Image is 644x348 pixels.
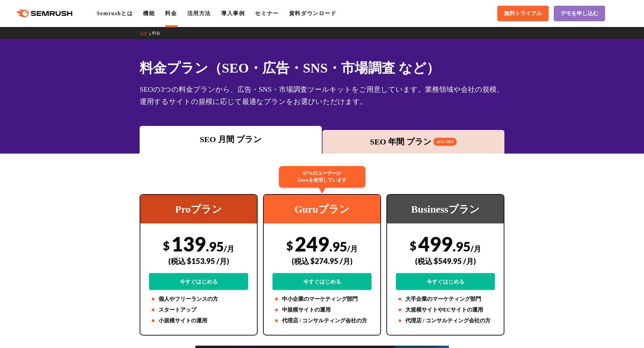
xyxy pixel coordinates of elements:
span: /月 [347,244,358,253]
a: 活用方法 [187,10,211,16]
span: .95 [329,239,347,254]
li: 代理店 / コンサルティング会社の方 [396,317,495,325]
span: $ [286,239,293,252]
a: 無料トライアル [497,6,549,21]
li: 中規模サイトの運用 [272,306,372,314]
li: スタートアップ [149,306,248,314]
a: 料金 [165,10,177,16]
div: 499 [396,232,495,290]
div: 67%のユーザーが Guruを使用しています [279,166,365,188]
div: Proプラン [140,195,257,223]
div: Guruプラン [264,195,380,223]
li: 小規模サイトの運用 [149,317,248,325]
div: SEO 月間 プラン [143,133,318,145]
span: $ [163,239,170,252]
span: .95 [453,239,471,254]
a: 導入事例 [221,10,245,16]
span: 無料トライアル [504,10,542,17]
a: 料金 [152,31,165,35]
li: 中小企業のマーケティング部門 [272,295,372,303]
a: 資料ダウンロード [289,10,337,16]
span: /月 [471,244,481,253]
a: デモを申し込む [554,6,605,21]
div: SEO 年間 プラン [326,136,501,148]
a: 今すぐはじめる [149,273,248,290]
a: 機能 [143,10,155,16]
div: (税込 $274.95 /月) [272,249,372,273]
span: $ [410,239,416,252]
li: 大手企業のマーケティング部門 [396,295,495,303]
div: 249 [272,232,372,290]
a: セミナー [255,10,279,16]
li: 個人やフリーランスの方 [149,295,248,303]
div: Businessプラン [387,195,504,223]
div: SEOの3つの料金プランから、広告・SNS・市場調査ツールキットをご用意しています。業務領域や会社の規模、運用するサイトの規模に応じて最適なプランをお選びいただけます。 [140,83,504,108]
div: 139 [149,232,248,290]
div: (税込 $549.95 /月) [396,249,495,273]
a: 今すぐはじめる [272,273,372,290]
span: .95 [206,239,224,254]
a: TOP [140,31,152,35]
div: (税込 $153.95 /月) [149,249,248,273]
li: 大規模サイトやECサイトの運用 [396,306,495,314]
span: デモを申し込む [560,10,598,17]
li: 代理店 / コンサルティング会社の方 [272,317,372,325]
a: 今すぐはじめる [396,273,495,290]
a: Semrushとは [97,10,133,16]
h1: 料金プラン（SEO・広告・SNS・市場調査 など） [140,58,504,78]
span: 16% OFF [433,138,457,146]
span: /月 [224,244,234,253]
